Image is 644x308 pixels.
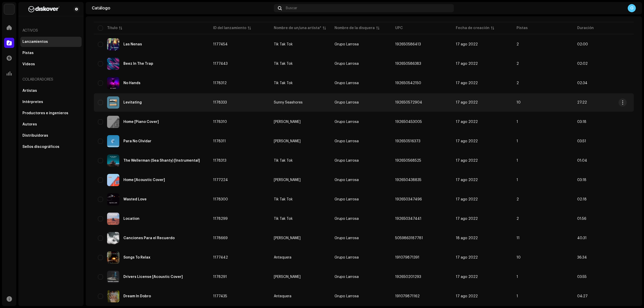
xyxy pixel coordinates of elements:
span: 17 ago 2022 [456,256,478,259]
img: 06f98a96-33ca-4e84-bda4-44299df97d0c [107,213,119,225]
span: 10 [517,101,521,104]
span: 2 [517,81,519,85]
span: Tik Tak Tok [274,198,326,201]
span: 1 [517,139,518,143]
img: 237ec26e-17f1-4b48-9887-ebcf25631fec [107,174,119,186]
span: Antequera [274,256,326,259]
re-m-nav-item: Autores [20,119,82,130]
span: Grupo Larrosa [334,236,359,240]
div: Canciones Para el Recuerdo [123,236,175,240]
re-a-nav-header: Activos [20,24,82,37]
span: 192650542150 [395,81,421,85]
div: [PERSON_NAME] [274,120,301,124]
img: abe00ee2-ef15-4fe9-8190-3b7ba03984c7 [107,116,119,128]
span: 27:22 [577,101,587,104]
img: 297a105e-aa6c-4183-9ff4-27133c00f2e2 [4,4,14,14]
span: Tik Tak Tok [274,43,326,46]
img: 7c41c11a-85e3-456b-b2f3-c8f7dc3ca40a [107,232,119,244]
span: 1178312 [213,81,227,85]
re-m-nav-item: Productores e ingenieros [20,108,82,118]
div: Nombre de un/una artista* [274,25,321,31]
span: 5059863187781 [395,236,423,240]
div: [PERSON_NAME] [274,236,301,240]
img: b627a117-4a24-417a-95e9-2d0c90689367 [22,6,65,12]
span: Grupo Larrosa [334,256,359,259]
re-a-nav-header: Colaboradores [20,73,82,86]
span: 1 [517,275,518,279]
span: Buscar [286,6,297,10]
span: 1177443 [213,62,228,66]
div: Las Nenas [123,43,142,46]
div: Productores e ingenieros [22,111,68,115]
span: 17 ago 2022 [456,178,478,182]
img: f522d446-050d-4f10-aafc-9dd436769247 [107,251,119,264]
span: 191079871391 [395,256,419,259]
div: Tik Tak Tok [274,43,293,46]
span: Tik Tak Tok [274,159,326,162]
span: 01:04 [577,159,587,162]
span: 1177442 [213,256,228,259]
span: 192650453005 [395,120,422,124]
span: Carlos Nebot [274,139,326,143]
div: Beez In The Trap [123,62,153,66]
re-m-nav-item: Artistas [20,86,82,96]
span: 1 [517,120,518,124]
div: Pistas [22,51,34,55]
div: Título [107,25,118,31]
span: 192650516373 [395,139,420,143]
re-m-nav-item: Sellos discográficos [20,142,82,152]
div: The Wellerman (Sea Shanty) [Instrumental] [123,159,200,162]
span: 192650568525 [395,159,421,162]
div: Antequera [274,256,291,259]
span: Antequera [274,294,326,298]
span: 1178311 [213,139,226,143]
span: 17 ago 2022 [456,81,478,85]
div: Tik Tak Tok [274,217,293,221]
span: Grupo Larrosa [334,275,359,279]
span: 1177454 [213,43,228,46]
span: 192650586413 [395,43,421,46]
img: 1d3ecc8a-9c02-4ef9-b43c-97c158517f62 [107,271,119,283]
re-m-nav-item: Pistas [20,48,82,58]
div: Tik Tak Tok [274,81,293,85]
div: Distribuidoras [22,134,48,138]
span: 36:34 [577,256,587,259]
div: Catálogo [92,6,272,10]
span: Tik Tak Tok [274,217,326,221]
span: 17 ago 2022 [456,139,478,143]
span: 17 ago 2022 [456,217,478,221]
span: 18 ago 2022 [456,236,478,240]
span: 10 [517,256,521,259]
span: 1177224 [213,178,228,182]
span: 2 [517,198,519,201]
div: Sunny Seashores [274,101,303,104]
div: Lanzamientos [22,40,48,44]
div: Dream In Dobro [123,294,151,298]
img: ec8a5551-8b1a-4960-b7b8-7c6ec130a8fd [107,135,119,147]
span: 02:00 [577,43,588,46]
re-m-nav-item: Lanzamientos [20,37,82,47]
img: b8a40ba5-3e6b-4592-96b6-0a9b94b9f6f0 [107,38,119,50]
span: 17 ago 2022 [456,43,478,46]
span: 2 [517,43,519,46]
div: Nombre de la disquera [334,25,375,31]
span: 17 ago 2022 [456,198,478,201]
div: [PERSON_NAME] [274,178,301,182]
span: 40:31 [577,236,587,240]
div: Location [123,217,139,221]
span: 03:18 [577,178,586,182]
div: Songs To Relax [123,256,150,259]
span: 03:18 [577,120,586,124]
span: 192650586383 [395,62,421,66]
div: Para No Olvidar [123,139,151,143]
div: Wasted Love [123,198,147,201]
span: 1178333 [213,101,227,104]
div: Fecha de creación [456,25,490,31]
img: 9e4fab3f-3a78-4d29-863a-61f4d0b7a3d6 [107,155,119,167]
span: Grupo Larrosa [334,178,359,182]
span: Rebeca Luna [274,275,326,279]
re-m-nav-item: Distribuidoras [20,131,82,141]
div: Videos [22,62,35,66]
div: No Hands [123,81,140,85]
